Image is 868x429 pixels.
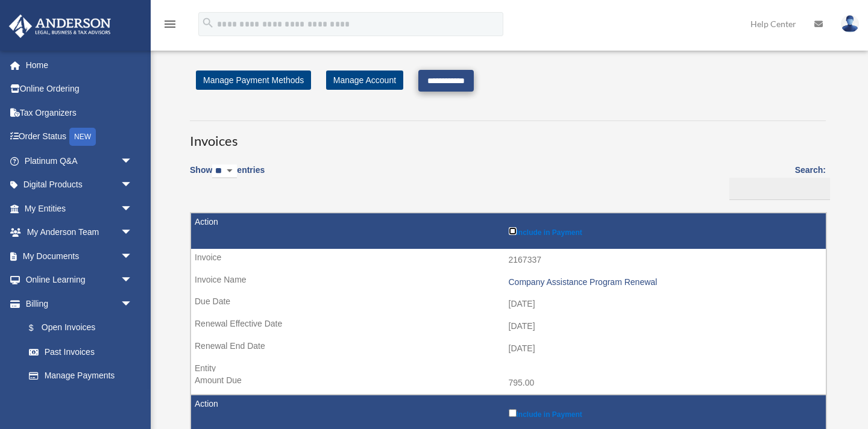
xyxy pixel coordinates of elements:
[121,196,145,221] span: arrow_drop_down
[36,321,42,336] span: $
[8,244,151,268] a: My Documentsarrow_drop_down
[196,70,311,90] a: Manage Payment Methods
[163,17,177,31] i: menu
[17,364,145,388] a: Manage Payments
[121,221,145,245] span: arrow_drop_down
[8,268,151,292] a: Online Learningarrow_drop_down
[163,21,177,31] a: menu
[191,337,826,360] td: [DATE]
[121,292,145,316] span: arrow_drop_down
[8,149,151,173] a: Platinum Q&Aarrow_drop_down
[5,14,115,38] img: Anderson Advisors Platinum Portal
[841,15,859,33] img: User Pic
[8,221,151,245] a: My Anderson Teamarrow_drop_down
[121,173,145,198] span: arrow_drop_down
[8,77,151,101] a: Online Ordering
[191,315,826,338] td: [DATE]
[69,128,96,146] div: NEW
[201,16,215,30] i: search
[729,178,830,201] input: Search:
[8,173,151,197] a: Digital Productsarrow_drop_down
[509,409,517,417] input: Include in Payment
[8,101,151,125] a: Tax Organizers
[17,340,145,364] a: Past Invoices
[191,293,826,316] td: [DATE]
[190,121,826,151] h3: Invoices
[121,244,145,269] span: arrow_drop_down
[17,316,139,340] a: $Open Invoices
[8,196,151,221] a: My Entitiesarrow_drop_down
[509,407,820,419] label: Include in Payment
[8,125,151,149] a: Order StatusNEW
[191,249,826,272] td: 2167337
[509,277,820,287] div: Company Assistance Program Renewal
[191,372,826,395] td: 795.00
[190,163,265,190] label: Show entries
[121,149,145,174] span: arrow_drop_down
[509,225,820,237] label: Include in Payment
[509,227,517,235] input: Include in Payment
[8,53,151,77] a: Home
[212,164,237,178] select: Showentries
[8,292,145,316] a: Billingarrow_drop_down
[725,163,826,200] label: Search:
[8,387,151,412] a: Events Calendar
[326,70,403,90] a: Manage Account
[121,268,145,293] span: arrow_drop_down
